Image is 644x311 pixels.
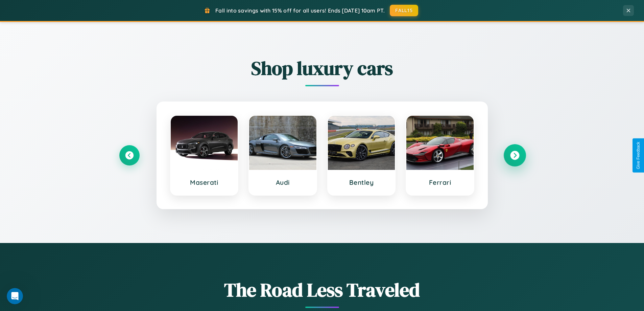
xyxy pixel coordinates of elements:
h3: Bentley [335,178,388,186]
h1: The Road Less Traveled [119,277,525,303]
span: Fall into savings with 15% off for all users! Ends [DATE] 10am PT. [215,7,385,14]
iframe: Intercom live chat [7,288,23,304]
h3: Maserati [177,178,231,186]
button: FALL15 [390,5,418,16]
h2: Shop luxury cars [119,55,525,81]
div: Give Feedback [636,142,641,169]
h3: Ferrari [413,178,467,186]
h3: Audi [256,178,310,186]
